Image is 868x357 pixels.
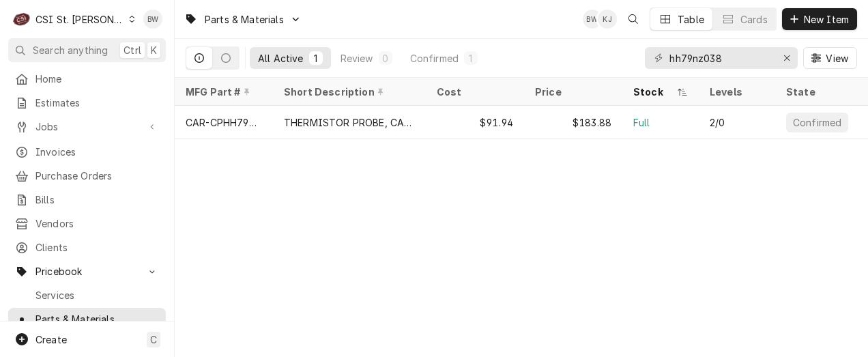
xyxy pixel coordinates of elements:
[782,8,857,30] button: New Item
[598,10,617,29] div: Ken Jiricek's Avatar
[8,68,166,90] a: Home
[284,85,412,99] div: Short Description
[35,119,139,134] span: Jobs
[8,284,166,306] a: Services
[410,51,459,66] div: Confirmed
[35,288,159,302] span: Services
[786,85,849,99] div: State
[186,85,259,99] div: MFG Part #
[823,51,851,66] span: View
[35,72,159,86] span: Home
[8,115,166,138] a: Go to Jobs
[633,115,650,130] div: Full
[8,38,166,62] button: Search anythingCtrlK
[33,43,108,57] span: Search anything
[8,91,166,114] a: Estimates
[35,264,139,279] span: Pricebook
[186,115,262,130] div: CAR-CPHH79NZ038
[12,10,31,29] div: CSI St. Louis's Avatar
[35,169,159,183] span: Purchase Orders
[12,10,31,29] div: C
[205,12,284,27] span: Parts & Materials
[35,12,124,27] div: CSI St. [PERSON_NAME]
[35,192,159,207] span: Bills
[35,312,159,326] span: Parts & Materials
[740,12,768,27] div: Cards
[622,8,644,30] button: Open search
[801,12,852,27] span: New Item
[35,240,159,255] span: Clients
[150,332,157,347] span: C
[598,10,617,29] div: KJ
[583,10,602,29] div: Brad Wicks's Avatar
[669,47,772,69] input: Keyword search
[583,10,602,29] div: BW
[8,260,166,283] a: Go to Pricebook
[776,47,798,69] button: Erase input
[284,115,415,130] div: THERMISTOR PROBE, CARRIER
[633,85,674,99] div: Stock
[35,145,159,159] span: Invoices
[8,165,166,187] a: Purchase Orders
[143,10,162,29] div: BW
[467,51,475,66] div: 1
[524,106,622,139] div: $183.88
[341,51,373,66] div: Review
[792,115,843,130] div: Confirmed
[124,43,141,57] span: Ctrl
[8,308,166,330] a: Parts & Materials
[803,47,857,69] button: View
[35,216,159,231] span: Vendors
[35,96,159,110] span: Estimates
[8,188,166,211] a: Bills
[437,85,510,99] div: Cost
[258,51,304,66] div: All Active
[35,334,67,345] span: Create
[710,115,725,130] div: 2/0
[381,51,390,66] div: 0
[8,141,166,163] a: Invoices
[8,236,166,259] a: Clients
[426,106,524,139] div: $91.94
[179,8,307,31] a: Go to Parts & Materials
[678,12,704,27] div: Table
[312,51,320,66] div: 1
[535,85,609,99] div: Price
[710,85,762,99] div: Levels
[151,43,157,57] span: K
[8,212,166,235] a: Vendors
[143,10,162,29] div: Brad Wicks's Avatar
